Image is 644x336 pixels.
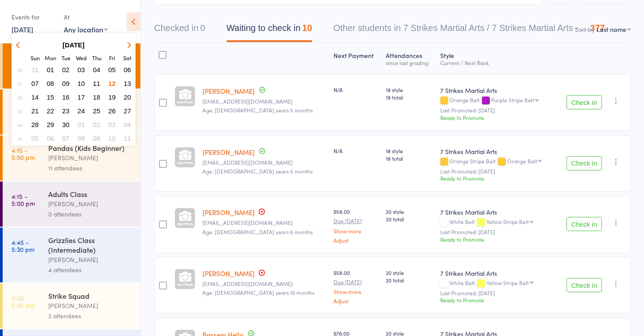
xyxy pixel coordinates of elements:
[90,105,104,117] button: 25
[59,119,73,131] button: 30
[12,10,55,24] div: Events for
[507,158,537,164] div: Orange Belt
[440,147,552,156] div: 7 Strikes Martial Arts
[120,119,134,131] button: 04
[597,25,626,34] div: Last name
[62,107,70,115] span: 23
[62,41,85,49] strong: [DATE]
[440,97,552,104] div: Orange Belt
[202,220,326,226] small: Damon.clarkson1993@gmail.com
[62,93,70,101] span: 16
[109,121,116,128] span: 03
[31,135,39,142] span: 05
[47,135,54,142] span: 06
[334,298,379,304] a: Adjust
[123,54,132,62] small: Saturday
[90,132,104,144] button: 09
[3,283,140,328] a: 5:00 -5:45 pmStrike Squad[PERSON_NAME]2 attendees
[440,219,552,226] div: White Belt
[44,64,58,76] button: 01
[47,93,54,101] span: 15
[334,289,379,294] a: Show more
[334,86,379,93] div: N/A
[124,107,131,115] span: 27
[31,54,40,62] small: Sunday
[44,77,58,89] button: 08
[48,143,133,153] div: Pandas (Kids Beginner)
[62,135,70,142] span: 07
[202,106,313,114] span: Age: [DEMOGRAPHIC_DATA] years 5 months
[28,132,42,144] button: 05
[59,105,73,117] button: 23
[17,135,22,142] em: 41
[93,121,101,128] span: 02
[78,107,85,115] span: 24
[226,19,312,42] button: Waiting to check in10
[437,46,556,70] div: Style
[48,291,133,301] div: Strike Squad
[109,135,116,142] span: 10
[47,66,54,73] span: 01
[31,107,39,115] span: 21
[440,174,552,182] div: Ready to Promote
[120,105,134,117] button: 27
[28,105,42,117] button: 21
[28,119,42,131] button: 28
[120,91,134,103] button: 20
[78,93,85,101] span: 17
[440,168,552,174] small: Last Promoted: [DATE]
[48,189,133,199] div: Adults Class
[48,301,133,311] div: [PERSON_NAME]
[120,77,134,89] button: 13
[31,66,39,73] span: 31
[92,54,101,62] small: Thursday
[382,46,437,70] div: Atten­dances
[334,208,379,243] div: $58.00
[105,132,119,144] button: 10
[124,93,131,101] span: 20
[48,199,133,209] div: [PERSON_NAME]
[386,269,433,276] span: 20 style
[47,80,54,87] span: 08
[202,228,313,236] span: Age: [DEMOGRAPHIC_DATA] years 6 months
[28,64,42,76] button: 31
[62,80,70,87] span: 09
[90,119,104,131] button: 02
[78,121,85,128] span: 01
[109,54,115,62] small: Friday
[486,219,529,224] div: Yellow Stripe Belt
[12,193,35,207] time: 4:15 - 5:00 pm
[120,132,134,144] button: 11
[17,80,22,87] em: 37
[48,311,133,321] div: 2 attendees
[330,46,382,70] div: Next Payment
[440,107,552,113] small: Last Promoted: [DATE]
[302,23,312,33] div: 10
[491,97,534,103] div: Purple Stripe Belt
[202,159,326,166] small: kiru.sydmail@gmail.com
[566,278,602,292] button: Check in
[3,228,140,282] a: 4:45 -5:30 pmGrizzlies Class (Intermediate)[PERSON_NAME]4 attendees
[44,132,58,144] button: 06
[74,77,88,89] button: 10
[44,91,58,103] button: 15
[105,119,119,131] button: 03
[62,66,70,73] span: 02
[17,108,22,115] em: 39
[386,93,433,101] span: 19 total
[386,208,433,215] span: 20 style
[590,23,605,33] div: 377
[47,121,54,128] span: 29
[334,218,379,224] small: Due [DATE]
[3,135,140,181] a: 4:15 -5:00 pmPandas (Kids Beginner)[PERSON_NAME]11 attendees
[62,121,70,128] span: 30
[17,66,22,73] em: 36
[12,147,35,161] time: 4:15 - 5:00 pm
[386,60,433,66] div: since last grading
[109,66,116,73] span: 05
[28,91,42,103] button: 14
[74,105,88,117] button: 24
[31,80,39,87] span: 07
[202,281,326,287] small: Damon.clarkson1993@gmail.com
[124,66,131,73] span: 06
